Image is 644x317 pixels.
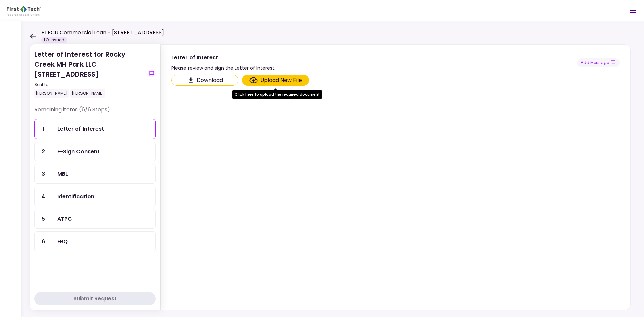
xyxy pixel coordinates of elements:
[171,75,238,86] button: Click here to download the document
[70,89,105,98] div: [PERSON_NAME]
[34,164,156,184] a: 3MBL
[41,29,164,37] h1: FTFCU Commercial Loan - [STREET_ADDRESS]
[35,187,52,206] div: 4
[232,90,322,99] div: Click here to upload the required document
[57,147,100,156] div: E-Sign Consent
[171,64,275,72] div: Please review and sign the Letter of Interest.
[160,44,631,310] div: Letter of InterestPlease review and sign the Letter of Interest.show-messagesClick here to downlo...
[7,6,41,16] img: Partner icon
[34,292,156,305] button: Submit Request
[625,3,641,19] button: Open menu
[577,58,620,67] button: show-messages
[35,164,52,183] div: 3
[171,53,275,62] div: Letter of Interest
[34,49,145,98] div: Letter of Interest for Rocky Creek MH Park LLC [STREET_ADDRESS]
[35,209,52,228] div: 5
[57,215,72,223] div: ATPC
[34,187,156,206] a: 4Identification
[260,76,302,84] div: Upload New File
[34,119,156,139] a: 1Letter of Interest
[34,89,69,98] div: [PERSON_NAME]
[57,125,104,133] div: Letter of Interest
[35,119,52,139] div: 1
[34,82,145,88] div: Sent to:
[35,232,52,251] div: 6
[34,106,156,119] div: Remaining items (6/6 Steps)
[34,142,156,161] a: 2E-Sign Consent
[34,231,156,251] a: 6ERQ
[34,209,156,229] a: 5ATPC
[41,37,67,43] div: LOI Issued
[242,75,309,86] span: Click here to upload the required document
[57,170,68,178] div: MBL
[57,237,68,246] div: ERQ
[35,142,52,161] div: 2
[57,192,94,201] div: Identification
[148,69,156,77] button: show-messages
[73,295,117,303] div: Submit Request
